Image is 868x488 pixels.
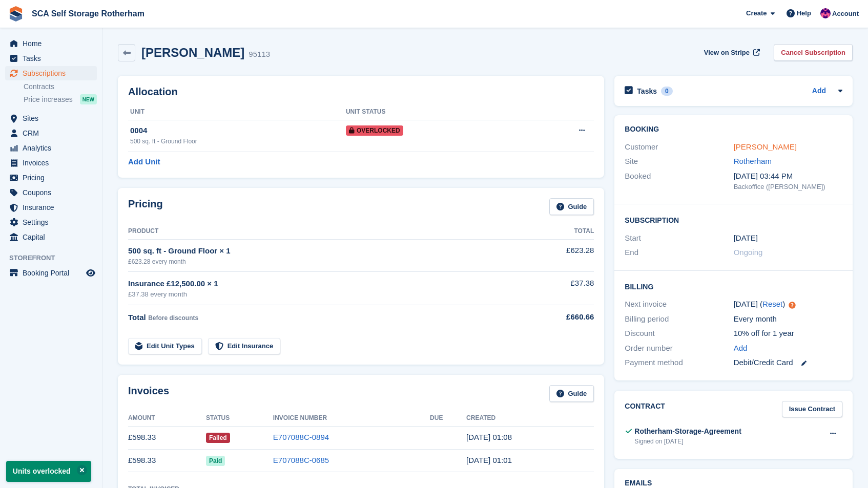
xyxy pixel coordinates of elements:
[734,343,748,354] a: Add
[634,426,741,437] div: Rotherham-Storage-Agreement
[466,410,594,427] th: Created
[522,272,594,305] td: £37.38
[774,44,853,61] a: Cancel Subscription
[346,104,526,120] th: Unit Status
[80,94,97,104] div: NEW
[625,401,665,418] h2: Contract
[206,433,230,443] span: Failed
[625,281,842,291] h2: Billing
[206,410,273,427] th: Status
[5,111,97,125] a: menu
[128,449,206,472] td: £598.33
[23,171,84,185] span: Pricing
[661,87,673,96] div: 0
[85,267,97,279] a: Preview store
[625,156,733,167] div: Site
[625,357,733,369] div: Payment method
[130,137,346,146] div: 500 sq. ft - Ground Floor
[549,385,594,402] a: Guide
[148,314,198,322] span: Before discounts
[700,44,762,61] a: View on Stripe
[5,215,97,229] a: menu
[788,301,797,310] div: Tooltip anchor
[832,9,859,19] span: Account
[782,401,842,418] a: Issue Contract
[128,338,202,355] a: Edit Unit Types
[130,125,346,137] div: 0004
[23,36,84,51] span: Home
[625,125,842,134] h2: Booking
[5,66,97,80] a: menu
[23,215,84,229] span: Settings
[23,156,84,170] span: Invoices
[24,82,97,92] a: Contracts
[625,247,733,259] div: End
[5,36,97,51] a: menu
[820,8,831,18] img: Sam Chapman
[206,456,225,466] span: Paid
[128,156,160,168] a: Add Unit
[8,6,24,22] img: stora-icon-8386f47178a22dfd0bd8f6a31ec36ba5ce8667c1dd55bd0f319d3a0aa187defe.svg
[734,182,842,192] div: Backoffice ([PERSON_NAME])
[625,479,842,487] h2: Emails
[734,157,772,165] a: Rotherham
[5,266,97,280] a: menu
[430,410,466,427] th: Due
[23,51,84,66] span: Tasks
[128,198,163,215] h2: Pricing
[734,328,842,340] div: 10% off for 1 year
[522,239,594,271] td: £623.28
[24,94,97,105] a: Price increases NEW
[5,141,97,155] a: menu
[23,185,84,200] span: Coupons
[625,313,733,325] div: Billing period
[23,200,84,215] span: Insurance
[5,230,97,244] a: menu
[549,198,594,215] a: Guide
[23,66,84,80] span: Subscriptions
[734,357,842,369] div: Debit/Credit Card
[128,86,594,98] h2: Allocation
[704,48,750,58] span: View on Stripe
[637,87,657,96] h2: Tasks
[734,232,758,244] time: 2025-07-28 00:00:00 UTC
[23,111,84,125] span: Sites
[625,343,733,354] div: Order number
[128,104,346,120] th: Unit
[128,278,522,290] div: Insurance £12,500.00 × 1
[128,385,169,402] h2: Invoices
[346,125,403,136] span: Overlocked
[734,313,842,325] div: Every month
[466,433,512,441] time: 2025-08-28 00:08:21 UTC
[23,266,84,280] span: Booking Portal
[466,456,512,464] time: 2025-07-28 00:01:02 UTC
[762,300,782,308] a: Reset
[746,8,767,18] span: Create
[5,200,97,215] a: menu
[128,426,206,449] td: £598.33
[625,141,733,153] div: Customer
[273,456,329,464] a: E707088C-0685
[128,289,522,300] div: £37.38 every month
[625,171,733,192] div: Booked
[128,257,522,266] div: £623.28 every month
[128,410,206,427] th: Amount
[128,313,146,322] span: Total
[5,51,97,66] a: menu
[141,46,244,59] h2: [PERSON_NAME]
[625,232,733,244] div: Start
[797,8,811,18] span: Help
[23,230,84,244] span: Capital
[522,223,594,240] th: Total
[734,142,797,151] a: [PERSON_NAME]
[273,433,329,441] a: E707088C-0894
[128,245,522,257] div: 500 sq. ft - Ground Floor × 1
[5,126,97,140] a: menu
[625,299,733,310] div: Next invoice
[5,185,97,200] a: menu
[734,248,763,257] span: Ongoing
[208,338,281,355] a: Edit Insurance
[9,253,102,263] span: Storefront
[5,171,97,185] a: menu
[522,311,594,323] div: £660.66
